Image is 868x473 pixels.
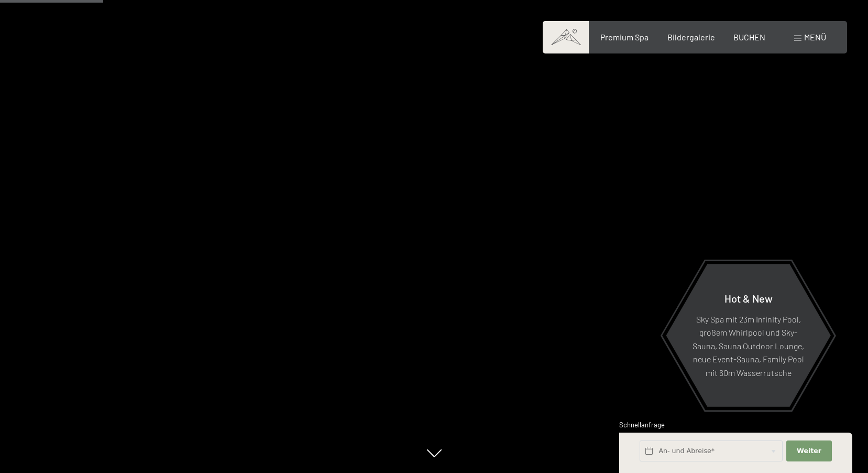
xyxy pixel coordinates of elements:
span: Schnellanfrage [619,421,665,429]
a: BUCHEN [733,32,765,42]
span: Hot & New [724,292,773,304]
span: Menü [804,32,826,42]
a: Hot & New Sky Spa mit 23m Infinity Pool, großem Whirlpool und Sky-Sauna, Sauna Outdoor Lounge, ne... [665,263,831,407]
p: Sky Spa mit 23m Infinity Pool, großem Whirlpool und Sky-Sauna, Sauna Outdoor Lounge, neue Event-S... [691,312,805,379]
a: Bildergalerie [667,32,715,42]
span: Weiter [797,446,821,456]
button: Weiter [786,440,831,462]
a: Premium Spa [600,32,649,42]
